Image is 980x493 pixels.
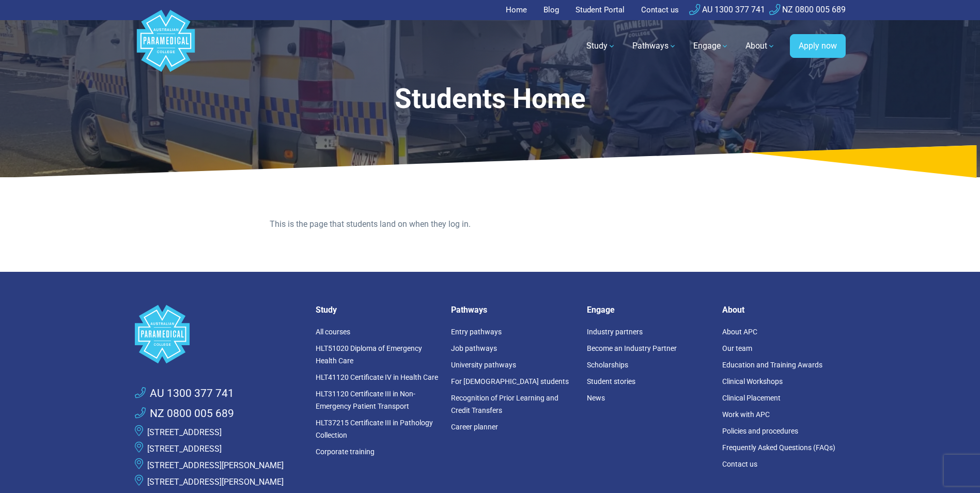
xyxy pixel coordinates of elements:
[739,32,782,60] a: About
[316,344,422,365] a: HLT51020 Diploma of Emergency Health Care
[135,386,234,402] a: AU 1300 377 741
[587,344,677,352] a: Become an Industry Partner
[316,373,438,381] a: HLT41120 Certificate IV in Health Care
[769,5,846,14] a: NZ 0800 005 689
[135,20,197,72] a: Australian Paramedical College
[626,32,683,60] a: Pathways
[587,305,710,315] h5: Engage
[587,361,628,369] a: Scholarships
[135,305,303,363] a: Space
[451,394,558,414] a: Recognition of Prior Learning and Credit Transfers
[722,328,757,336] a: About APC
[147,460,284,470] a: [STREET_ADDRESS][PERSON_NAME]
[147,477,284,487] a: [STREET_ADDRESS][PERSON_NAME]
[316,448,375,456] a: Corporate training
[587,394,605,402] a: News
[722,427,798,435] a: Policies and procedures
[722,443,835,452] a: Frequently Asked Questions (FAQs)
[451,344,497,352] a: Job pathways
[722,410,770,419] a: Work with APC
[587,377,635,386] a: Student stories
[270,218,710,230] p: This is the page that students land on when they log in.
[316,419,433,439] a: HLT37215 Certificate III in Pathology Collection
[316,328,350,336] a: All courses
[316,305,439,315] h5: Study
[451,361,516,369] a: University pathways
[587,328,643,336] a: Industry partners
[224,83,757,115] h1: Students Home
[451,423,498,431] a: Career planner
[580,32,622,60] a: Study
[722,305,846,315] h5: About
[722,361,822,369] a: Education and Training Awards
[687,32,735,60] a: Engage
[722,394,781,402] a: Clinical Placement
[147,427,222,437] a: [STREET_ADDRESS]
[451,328,502,336] a: Entry pathways
[316,390,415,410] a: HLT31120 Certificate III in Non-Emergency Patient Transport
[147,444,222,454] a: [STREET_ADDRESS]
[790,34,846,58] a: Apply now
[722,460,757,468] a: Contact us
[451,305,574,315] h5: Pathways
[689,5,765,14] a: AU 1300 377 741
[135,406,234,422] a: NZ 0800 005 689
[451,377,569,386] a: For [DEMOGRAPHIC_DATA] students
[722,377,783,386] a: Clinical Workshops
[722,344,752,352] a: Our team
